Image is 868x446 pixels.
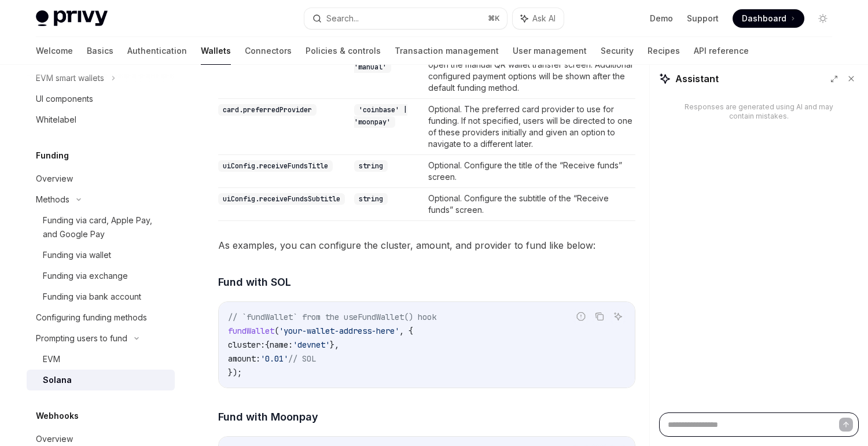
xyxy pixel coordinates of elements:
[399,326,413,336] span: , {
[27,109,175,130] a: Whitelabel
[488,14,500,23] span: ⌘ K
[218,409,318,425] span: Fund with Moonpay
[43,213,168,241] div: Funding via card, Apple Pay, and Google Pay
[27,89,175,109] a: UI components
[43,352,60,366] div: EVM
[27,245,175,266] a: Funding via wallet
[27,349,175,370] a: EVM
[201,37,231,65] a: Wallets
[675,72,719,86] span: Assistant
[330,340,339,350] span: },
[814,9,832,28] button: Toggle dark mode
[532,13,556,24] span: Ask AI
[43,373,72,387] div: Solana
[228,340,265,350] span: cluster:
[36,92,93,106] div: UI components
[424,98,635,154] td: Optional. The preferred card provider to use for funding. If not specified, users will be directe...
[354,160,388,172] code: string
[36,331,127,345] div: Prompting users to fund
[326,12,359,25] div: Search...
[601,37,634,65] a: Security
[279,326,399,336] span: 'your-wallet-address-here'
[354,193,388,205] code: string
[733,9,804,28] a: Dashboard
[27,370,175,390] a: Solana
[27,168,175,189] a: Overview
[304,8,507,29] button: Search...⌘K
[43,290,141,304] div: Funding via bank account
[218,193,345,205] code: uiConfig.receiveFundsSubtitle
[228,367,242,378] span: });
[270,340,293,350] span: name:
[43,248,111,262] div: Funding via wallet
[354,104,407,128] code: 'coinbase' | 'moonpay'
[228,326,274,336] span: fundWallet
[27,210,175,245] a: Funding via card, Apple Pay, and Google Pay
[36,193,69,207] div: Methods
[218,160,333,172] code: uiConfig.receiveFundsTitle
[36,172,73,186] div: Overview
[839,418,853,432] button: Send message
[610,309,626,324] button: Ask AI
[218,274,291,290] span: Fund with SOL
[260,353,288,364] span: '0.01'
[36,149,69,163] h5: Funding
[127,37,187,65] a: Authentication
[27,286,175,307] a: Funding via bank account
[687,13,719,24] a: Support
[36,409,79,423] h5: Webhooks
[265,340,270,350] span: {
[43,269,128,283] div: Funding via exchange
[27,307,175,328] a: Configuring funding methods
[424,187,635,220] td: Optional. Configure the subtitle of the “Receive funds” screen.
[592,309,607,324] button: Copy the contents from the code block
[742,13,786,24] span: Dashboard
[87,37,113,65] a: Basics
[36,37,73,65] a: Welcome
[27,266,175,286] a: Funding via exchange
[513,8,564,29] button: Ask AI
[650,13,673,24] a: Demo
[228,312,436,322] span: // `fundWallet` from the useFundWallet() hook
[228,353,260,364] span: amount:
[395,37,499,65] a: Transaction management
[513,37,587,65] a: User management
[274,326,279,336] span: (
[218,104,317,116] code: card.preferredProvider
[36,432,73,446] div: Overview
[573,309,589,324] button: Report incorrect code
[306,37,381,65] a: Policies & controls
[245,37,292,65] a: Connectors
[648,37,680,65] a: Recipes
[36,10,108,27] img: light logo
[293,340,330,350] span: 'devnet'
[694,37,749,65] a: API reference
[36,311,147,325] div: Configuring funding methods
[36,113,76,127] div: Whitelabel
[218,237,635,253] span: As examples, you can configure the cluster, amount, and provider to fund like below:
[288,353,316,364] span: // SOL
[424,154,635,187] td: Optional. Configure the title of the “Receive funds” screen.
[678,102,840,121] div: Responses are generated using AI and may contain mistakes.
